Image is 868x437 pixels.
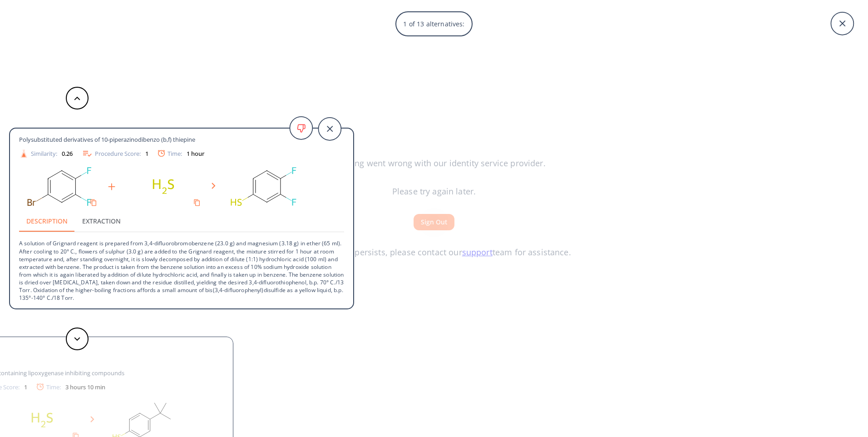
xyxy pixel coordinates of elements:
[19,164,101,210] svg: Fc1ccc(Br)cc1F
[82,148,148,159] div: Procedure Score:
[187,151,204,157] div: 1 hour
[62,151,73,157] div: 0.26
[223,164,305,210] svg: Fc1ccc(S)cc1F
[19,210,75,232] button: Description
[399,15,469,33] p: 1 of 13 alternatives:
[145,151,148,157] div: 1
[75,210,128,232] button: Extraction
[190,195,204,210] button: Copy to clipboard
[19,210,344,232] div: procedure tabs
[86,195,101,210] button: Copy to clipboard
[158,150,204,157] div: Time:
[19,135,195,144] span: Polysubstituted derivatives of 10-piperazinodibenzo (b,f) thiepine
[19,232,344,302] p: A solution of Grignard reagent is prepared from 3,4-difluorobromobenzene (23.0 g) and magnesium (...
[19,149,73,159] div: Similarity:
[123,164,204,210] svg: S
